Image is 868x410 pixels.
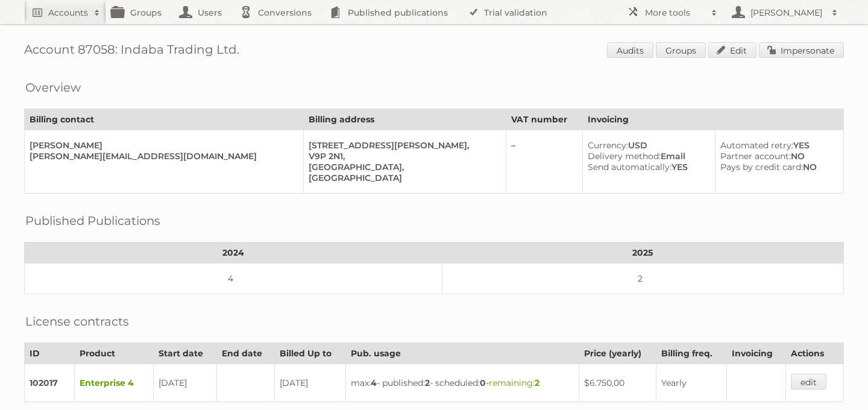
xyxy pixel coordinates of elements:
[25,263,442,294] td: 4
[720,140,793,151] span: Automated retry:
[506,109,582,130] th: VAT number
[588,151,705,162] div: Email
[25,78,81,96] h2: Overview
[588,140,628,151] span: Currency:
[791,374,826,389] a: edit
[25,364,75,402] td: 102017
[489,377,539,388] span: remaining:
[24,42,844,60] h1: Account 87058: Indaba Trading Ltd.
[309,151,495,162] div: V9P 2N1,
[25,109,304,130] th: Billing contact
[506,130,582,194] td: –
[345,343,579,364] th: Pub. usage
[25,242,442,263] th: 2024
[442,263,843,294] td: 2
[607,42,653,58] a: Audits
[720,151,791,162] span: Partner account:
[309,140,495,151] div: [STREET_ADDRESS][PERSON_NAME],
[30,151,294,162] div: [PERSON_NAME][EMAIL_ADDRESS][DOMAIN_NAME]
[656,343,727,364] th: Billing freq.
[309,162,495,172] div: [GEOGRAPHIC_DATA],
[74,364,154,402] td: Enterprise 4
[216,343,274,364] th: End date
[74,343,154,364] th: Product
[727,343,785,364] th: Invoicing
[480,377,486,388] strong: 0
[588,140,705,151] div: USD
[720,162,834,172] div: NO
[720,151,834,162] div: NO
[345,364,579,402] td: max: - published: - scheduled: -
[309,172,495,183] div: [GEOGRAPHIC_DATA]
[371,377,377,388] strong: 4
[154,343,216,364] th: Start date
[579,343,656,364] th: Price (yearly)
[25,212,160,230] h2: Published Publications
[425,377,430,388] strong: 2
[48,7,88,19] h2: Accounts
[274,364,345,402] td: [DATE]
[747,7,826,19] h2: [PERSON_NAME]
[582,109,843,130] th: Invoicing
[588,151,661,162] span: Delivery method:
[759,42,844,58] a: Impersonate
[535,377,539,388] strong: 2
[588,162,705,172] div: YES
[720,162,803,172] span: Pays by credit card:
[708,42,756,58] a: Edit
[274,343,345,364] th: Billed Up to
[25,343,75,364] th: ID
[30,140,294,151] div: [PERSON_NAME]
[25,312,129,330] h2: License contracts
[656,364,727,402] td: Yearly
[588,162,671,172] span: Send automatically:
[645,7,705,19] h2: More tools
[785,343,843,364] th: Actions
[720,140,834,151] div: YES
[154,364,216,402] td: [DATE]
[304,109,506,130] th: Billing address
[442,242,843,263] th: 2025
[656,42,706,58] a: Groups
[579,364,656,402] td: $6.750,00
